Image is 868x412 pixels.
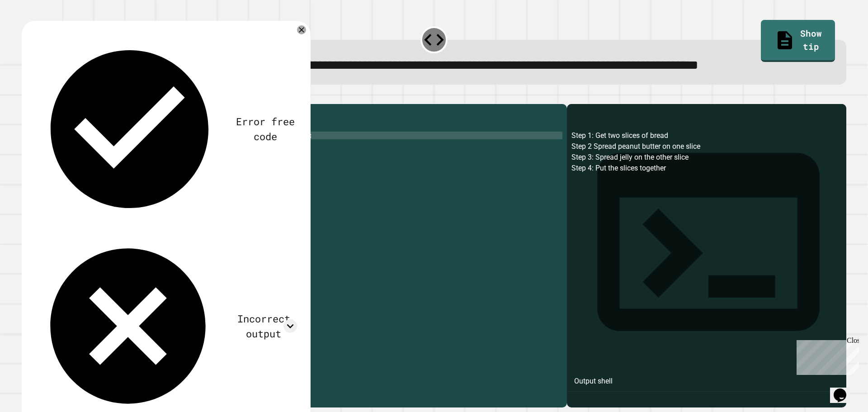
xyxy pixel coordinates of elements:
div: Chat with us now!Close [4,4,62,57]
a: Show tip [761,20,835,62]
iframe: chat widget [830,376,859,403]
div: Error free code [233,114,297,144]
div: Step 1: Get two slices of bread Step 2 Spread peanut butter on one slice Step 3: Spread jelly on ... [571,130,842,407]
iframe: chat widget [793,336,859,375]
div: Incorrect output [230,311,297,341]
